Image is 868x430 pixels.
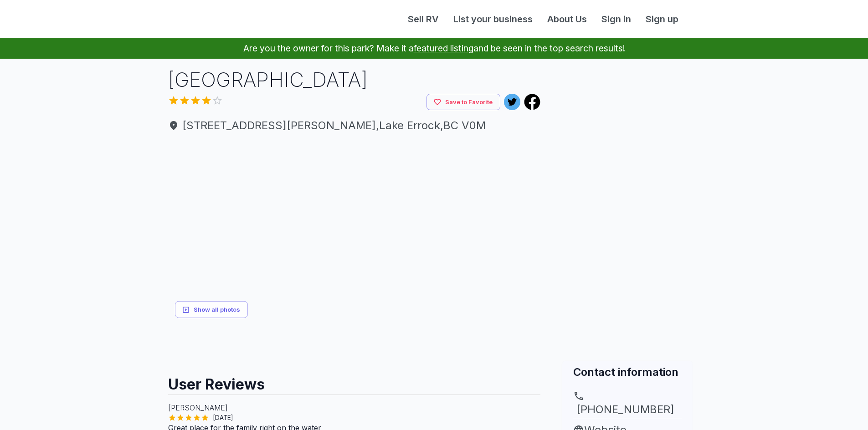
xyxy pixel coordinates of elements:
[638,12,686,26] a: Sign up
[426,94,500,111] button: Save to Favorite
[355,235,447,326] img: yH5BAEAAAAALAAAAAABAAEAAAIBRAA7
[573,364,682,379] h2: Contact information
[11,38,857,59] p: Are you the owner for this park? Make it a and be seen in the top search results!
[168,117,541,134] span: [STREET_ADDRESS][PERSON_NAME] , Lake Errock , BC V0M
[168,141,354,326] img: yH5BAEAAAAALAAAAAABAAEAAAIBRAA7
[168,326,541,367] iframe: Advertisement
[594,12,638,26] a: Sign in
[168,367,541,395] h2: User Reviews
[209,413,237,422] span: [DATE]
[168,117,541,134] a: [STREET_ADDRESS][PERSON_NAME],Lake Errock,BC V0M
[446,12,540,26] a: List your business
[449,235,541,326] img: yH5BAEAAAAALAAAAAABAAEAAAIBRAA7
[175,301,248,318] button: Show all photos
[449,141,541,233] img: yH5BAEAAAAALAAAAAABAAEAAAIBRAA7
[573,390,682,418] a: [PHONE_NUMBER]
[168,66,541,94] h1: [GEOGRAPHIC_DATA]
[540,12,594,26] a: About Us
[551,202,704,354] img: Map for Squawkum Park & RV Campground
[168,402,541,413] p: [PERSON_NAME]
[355,141,447,233] img: yH5BAEAAAAALAAAAAABAAEAAAIBRAA7
[414,43,473,54] a: featured listing
[401,12,446,26] a: Sell RV
[551,66,704,180] iframe: Advertisement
